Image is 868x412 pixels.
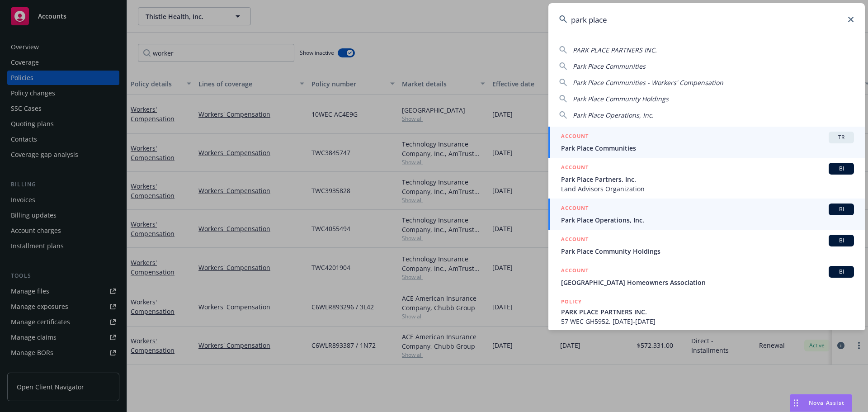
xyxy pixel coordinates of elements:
[809,399,844,407] span: Nova Assist
[832,165,850,173] span: BI
[561,163,589,174] h5: ACCOUNT
[561,143,854,153] span: Park Place Communities
[561,278,854,287] span: [GEOGRAPHIC_DATA] Homeowners Association
[561,235,589,246] h5: ACCOUNT
[548,158,865,199] a: ACCOUNTBIPark Place Partners, Inc.Land Advisors Organization
[561,317,854,326] span: 57 WEC GH5952, [DATE]-[DATE]
[561,132,589,142] h5: ACCOUNT
[790,394,802,412] div: Drag to move
[790,394,852,412] button: Nova Assist
[832,268,850,276] span: BI
[561,246,854,256] span: Park Place Community Holdings
[561,175,854,184] span: Park Place Partners, Inc.
[548,261,865,292] a: ACCOUNTBI[GEOGRAPHIC_DATA] Homeowners Association
[561,215,854,225] span: Park Place Operations, Inc.
[561,204,589,214] h5: ACCOUNT
[573,78,723,87] span: Park Place Communities - Workers' Compensation
[573,111,654,119] span: Park Place Operations, Inc.
[832,205,850,213] span: BI
[573,62,646,71] span: Park Place Communities
[548,3,865,36] input: Search...
[548,127,865,158] a: ACCOUNTTRPark Place Communities
[561,266,589,277] h5: ACCOUNT
[832,133,850,142] span: TR
[573,46,657,54] span: PARK PLACE PARTNERS INC.
[832,237,850,245] span: BI
[548,292,865,331] a: POLICYPARK PLACE PARTNERS INC.57 WEC GH5952, [DATE]-[DATE]
[548,199,865,230] a: ACCOUNTBIPark Place Operations, Inc.
[561,297,582,306] h5: POLICY
[561,307,854,317] span: PARK PLACE PARTNERS INC.
[548,230,865,261] a: ACCOUNTBIPark Place Community Holdings
[573,95,669,103] span: Park Place Community Holdings
[561,184,854,194] span: Land Advisors Organization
